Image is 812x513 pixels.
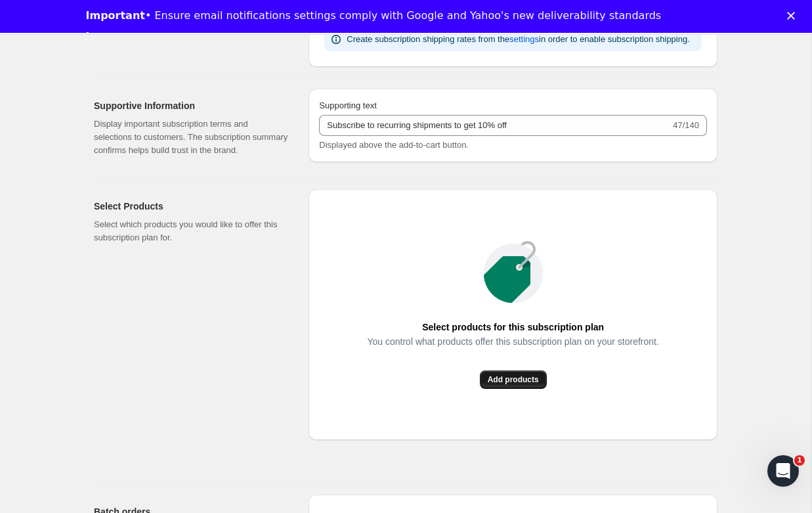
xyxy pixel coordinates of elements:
span: You control what products offer this subscription plan on your storefront. [367,332,658,351]
button: settings [502,29,547,50]
h2: Select Products [94,200,288,213]
b: Important [86,9,145,22]
iframe: Intercom live chat [767,455,799,487]
div: • Ensure email notifications settings comply with Google and Yahoo's new deliverability standards [86,9,662,22]
span: settings [509,33,539,46]
button: Add products [480,370,547,389]
p: Select which products you would like to offer this subscription plan for. [94,218,288,244]
p: Display important subscription terms and selections to customers. The subscription summary confir... [94,118,288,157]
h2: Supportive Information [94,99,288,112]
input: No obligation, modify or cancel your subscription anytime. [319,115,670,136]
span: Select products for this subscription plan [422,318,604,336]
span: Create subscription shipping rates from the in order to enable subscription shipping. [347,34,689,44]
span: Add products [488,374,539,385]
span: Displayed above the add-to-cart button. [319,140,469,150]
span: 1 [794,455,805,466]
span: Supporting text [319,100,376,110]
a: Learn more [86,30,154,45]
div: Close [787,12,800,20]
